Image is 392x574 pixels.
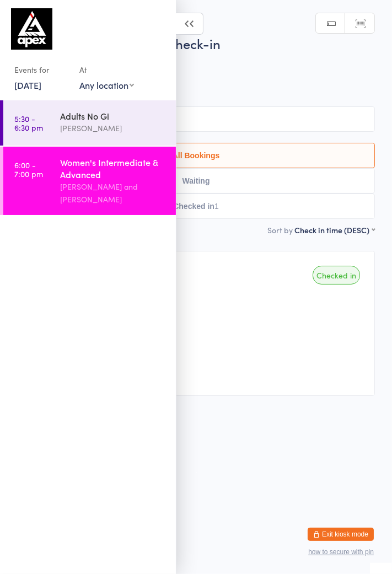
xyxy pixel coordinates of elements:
time: 5:30 - 6:30 pm [14,114,43,132]
time: 6:00 - 7:00 pm [14,160,43,178]
span: [PERSON_NAME] and [PERSON_NAME] [17,69,358,80]
span: [DATE] 6:00pm [17,58,358,69]
div: [PERSON_NAME] [60,122,167,135]
input: Search [17,106,375,132]
img: Apex BJJ [11,8,52,50]
div: [PERSON_NAME] and [PERSON_NAME] [60,180,167,206]
div: Events for [14,61,68,79]
a: 6:00 -7:00 pmWomen's Intermediate & Advanced[PERSON_NAME] and [PERSON_NAME] [3,147,176,215]
a: [DATE] [14,79,41,91]
button: how to secure with pin [308,548,374,556]
button: Waiting [17,168,375,194]
button: Exit kiosk mode [308,528,374,541]
div: Any location [79,79,134,91]
div: At [79,61,134,79]
div: Adults No Gi [60,110,167,122]
div: Check in time (DESC) [294,224,375,235]
h2: Women's Intermediate… Check-in [17,34,375,52]
button: Checked in1 [17,194,375,219]
div: Women's Intermediate & Advanced [60,156,167,180]
label: Sort by [267,224,293,235]
a: 5:30 -6:30 pmAdults No Gi[PERSON_NAME] [3,100,176,146]
div: 1 [214,202,219,211]
span: Women's Room [17,80,375,91]
div: A••••••••s@[DOMAIN_NAME] [32,330,363,339]
div: Classes Remaining: Unlimited [32,345,363,354]
div: Checked in [313,266,360,285]
button: All Bookings [17,143,375,168]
